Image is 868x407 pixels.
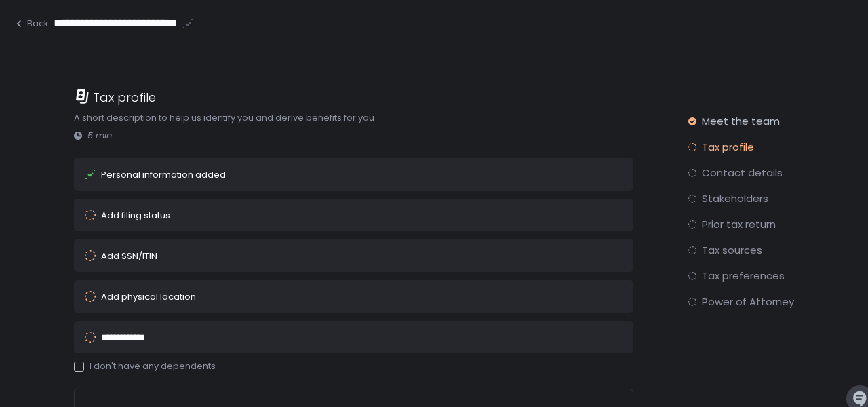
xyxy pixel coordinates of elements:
button: Back [14,18,49,30]
div: Add physical location [101,292,196,301]
span: Tax sources [702,244,762,257]
span: Power of Attorney [702,295,794,309]
span: Stakeholders [702,192,768,206]
span: Meet the team [702,115,780,128]
div: A short description to help us identify you and derive benefits for you [74,111,634,125]
h1: Tax profile [93,88,156,106]
span: Contact details [702,166,783,180]
span: Tax preferences [702,269,785,283]
span: Tax profile [702,140,754,154]
div: Add SSN/ITIN [101,252,157,260]
div: 5 min [74,130,634,142]
div: Personal information added [101,170,226,179]
div: Add filing status [101,211,170,220]
span: Prior tax return [702,218,776,231]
